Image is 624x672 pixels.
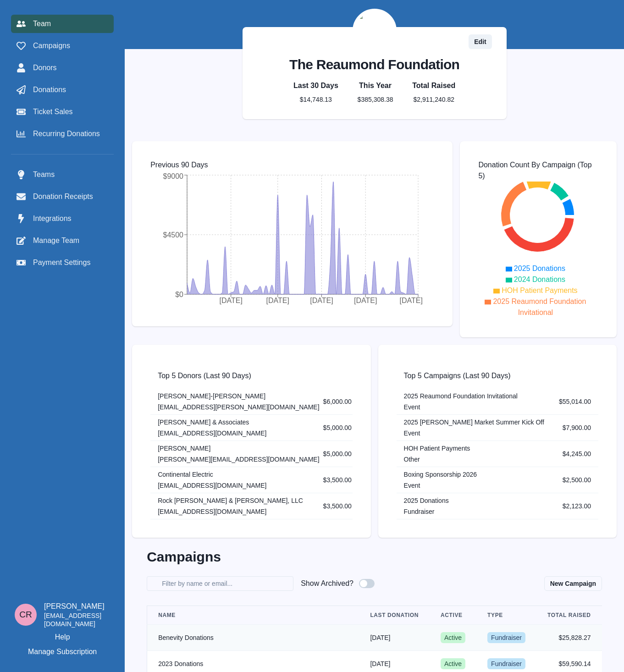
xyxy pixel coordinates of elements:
[289,56,459,73] h2: The Reaumond Foundation
[11,253,114,272] a: Payment Settings
[323,502,352,510] p: $3,500.00
[33,128,100,139] span: Recurring Donations
[28,646,97,657] p: Manage Subscription
[175,291,183,298] tspan: $0
[33,257,90,268] span: Payment Settings
[359,625,430,651] td: [DATE]
[563,502,591,510] p: $2,123.00
[404,471,591,489] a: Boxing Sponsorship 2026Event$2,500.00
[147,625,359,651] td: Benevity Donations
[220,297,243,304] tspan: [DATE]
[323,398,352,405] p: $6,000.00
[158,482,266,489] p: [EMAIL_ADDRESS][DOMAIN_NAME]
[158,456,319,463] p: [PERSON_NAME][EMAIL_ADDRESS][DOMAIN_NAME]
[323,424,352,431] p: $5,000.00
[158,392,352,411] a: [PERSON_NAME]‑[PERSON_NAME][EMAIL_ADDRESS][PERSON_NAME][DOMAIN_NAME]$6,000.00
[19,610,32,619] div: Connor Reaumond
[400,297,423,304] tspan: [DATE]
[404,445,470,452] p: HOH Patient Payments
[358,95,393,105] p: $385,308.38
[11,103,114,121] a: Ticket Sales
[563,424,591,431] p: $7,900.00
[158,392,265,400] p: [PERSON_NAME]‑[PERSON_NAME]
[33,213,72,224] span: Integrations
[404,430,420,437] p: Event
[469,34,491,49] a: Edit
[33,235,79,246] span: Manage Team
[158,497,352,515] a: Rock [PERSON_NAME] & [PERSON_NAME], LLC[EMAIL_ADDRESS][DOMAIN_NAME]$3,500.00
[404,508,435,515] p: Fundraiser
[404,482,420,489] p: Event
[536,625,602,651] td: $25,828.27
[163,172,184,180] tspan: $9000
[430,606,476,625] th: Active
[11,187,114,206] a: Donation Receipts
[323,476,352,484] p: $3,500.00
[359,606,430,625] th: Last Donation
[158,403,319,411] p: [EMAIL_ADDRESS][PERSON_NAME][DOMAIN_NAME]
[33,106,73,117] span: Ticket Sales
[11,81,114,99] a: Donations
[404,445,591,463] a: HOH Patient PaymentsOther$4,245.00
[404,419,544,426] p: 2025 [PERSON_NAME] Market Summer Kick Off
[293,80,338,91] p: Last 30 Days
[11,209,114,228] a: Integrations
[150,363,352,389] p: Top 5 Donors (Last 90 Days)
[359,80,392,91] p: This Year
[412,80,455,91] p: Total Raised
[404,419,591,437] a: 2025 [PERSON_NAME] Market Summer Kick OffEvent$7,900.00
[11,125,114,143] a: Recurring Donations
[150,160,434,171] p: Previous 90 Days
[323,450,352,457] p: $5,000.00
[158,419,352,437] a: [PERSON_NAME] & Associates[EMAIL_ADDRESS][DOMAIN_NAME]$5,000.00
[158,471,352,489] a: Continental Electric[EMAIL_ADDRESS][DOMAIN_NAME]$3,500.00
[11,59,114,77] a: Donors
[158,471,213,478] p: Continental Electric
[158,497,303,504] p: Rock [PERSON_NAME] & [PERSON_NAME], LLC
[33,169,55,180] span: Teams
[544,576,602,591] a: New Campaign
[44,612,110,628] p: [EMAIL_ADDRESS][DOMAIN_NAME]
[300,95,332,105] p: $14,748.13
[147,549,602,565] h2: Campaigns
[33,84,66,95] span: Donations
[487,658,525,669] span: fundraiser
[404,456,420,463] p: Other
[404,392,591,411] a: 2025 Reaumond Foundation InvitationalEvent$55,014.00
[33,191,93,202] span: Donation Receipts
[33,18,51,29] span: Team
[33,40,70,51] span: Campaigns
[563,450,591,457] p: $4,245.00
[158,445,210,452] p: [PERSON_NAME]
[487,632,525,643] span: fundraiser
[441,658,465,669] span: Active
[536,606,602,625] th: Total Raised
[11,37,114,55] a: Campaigns
[493,297,586,316] span: 2025 Reaumond Foundation Invitational
[478,160,598,182] p: Donation Count By Campaign (Top 5)
[404,471,477,478] p: Boxing Sponsorship 2026
[11,165,114,184] a: Teams
[163,231,184,239] tspan: $4500
[404,403,420,411] p: Event
[147,576,293,591] input: Filter by name or email...
[33,62,57,73] span: Donors
[266,297,289,304] tspan: [DATE]
[563,476,591,484] p: $2,500.00
[301,578,353,589] label: Show Archived?
[514,264,565,272] span: 2025 Donations
[404,497,591,515] a: 2025 DonationsFundraiser$2,123.00
[404,497,449,504] p: 2025 Donations
[11,231,114,250] a: Manage Team
[441,632,465,643] span: Active
[404,392,518,400] p: 2025 Reaumond Foundation Invitational
[44,601,110,612] p: [PERSON_NAME]
[55,632,70,643] a: Help
[11,15,114,33] a: Team
[354,297,377,304] tspan: [DATE]
[310,297,333,304] tspan: [DATE]
[158,445,352,463] a: [PERSON_NAME][PERSON_NAME][EMAIL_ADDRESS][DOMAIN_NAME]$5,000.00
[158,508,266,515] p: [EMAIL_ADDRESS][DOMAIN_NAME]
[559,398,591,405] p: $55,014.00
[355,11,394,50] img: The Reaumond Foundation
